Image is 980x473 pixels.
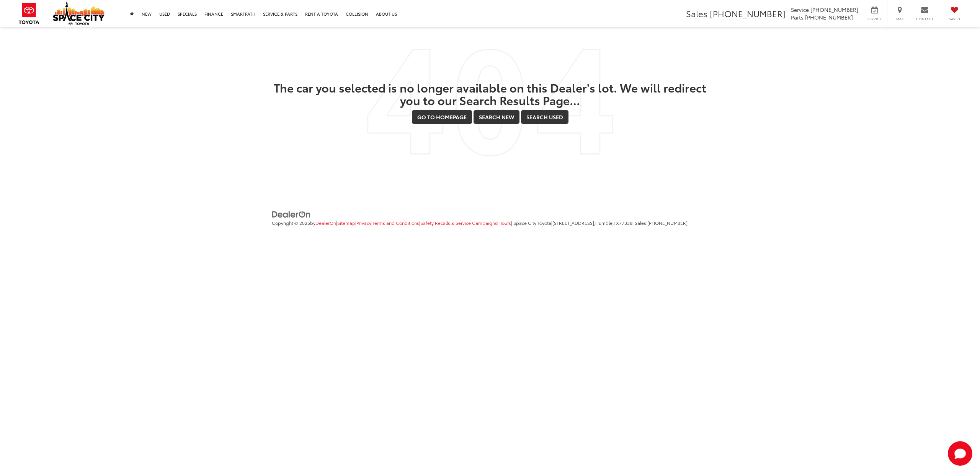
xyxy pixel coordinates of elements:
[272,210,311,218] a: DealerOn
[420,219,497,226] a: Safety Recalls & Service Campaigns, Opens in a new tab
[310,219,336,226] span: by
[791,13,804,21] span: Parts
[948,441,972,466] svg: Start Chat
[419,219,497,226] span: |
[805,13,853,21] span: [PHONE_NUMBER]
[632,219,688,226] span: | Sales:
[53,2,105,25] img: Space City Toyota
[619,219,632,226] span: 77338
[337,219,355,226] a: Sitemap
[710,7,786,20] span: [PHONE_NUMBER]
[355,219,371,226] span: |
[497,219,511,226] span: |
[272,219,310,226] span: Copyright © 2025
[595,219,614,226] span: Humble,
[356,219,371,226] a: Privacy
[371,219,419,226] span: |
[614,219,619,226] span: TX
[315,219,336,226] a: DealerOn Home Page
[474,110,519,124] a: Search New
[891,16,908,21] span: Map
[372,219,419,226] a: Terms and Conditions
[511,219,551,226] span: | Space City Toyota
[686,7,707,20] span: Sales
[946,16,963,21] span: Saved
[412,110,472,124] a: Go to Homepage
[916,16,933,21] span: Contact
[552,219,595,226] span: [STREET_ADDRESS],
[948,441,972,466] button: Toggle Chat Window
[647,219,688,226] span: [PHONE_NUMBER]
[272,210,311,219] img: DealerOn
[866,16,883,21] span: Service
[810,6,858,13] span: [PHONE_NUMBER]
[272,81,708,106] h2: The car you selected is no longer available on this Dealer's lot. We will redirect you to our Sea...
[521,110,568,124] a: Search Used
[498,219,511,226] a: Hours
[551,219,632,226] span: |
[791,6,809,13] span: Service
[336,219,355,226] span: |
